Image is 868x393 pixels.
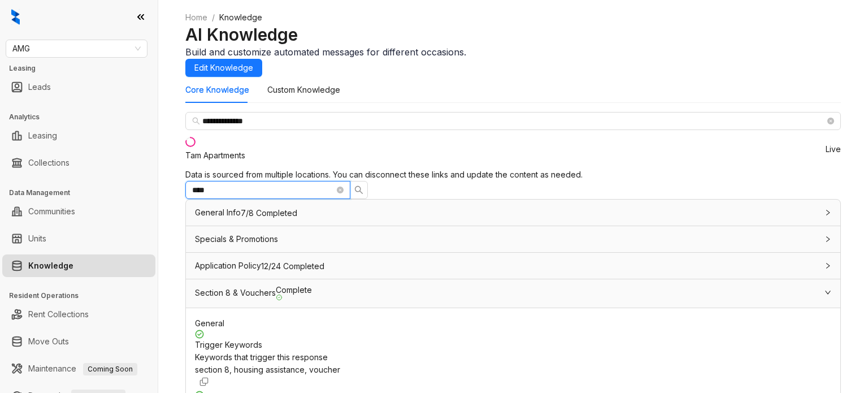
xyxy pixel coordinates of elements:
[195,261,261,270] span: Application Policy
[9,63,158,74] h3: Leasing
[2,303,155,326] li: Rent Collections
[195,365,340,374] span: section 8, housing assistance, voucher
[2,227,155,250] li: Units
[12,40,141,57] span: AMG
[28,227,46,250] a: Units
[185,149,245,162] div: Tam Apartments
[195,234,278,244] span: Specials & Promotions
[195,318,224,328] span: General
[195,208,241,217] span: General Info
[185,45,841,59] div: Build and customize automated messages for different occasions.
[2,254,155,277] li: Knowledge
[183,11,210,24] a: Home
[28,76,51,98] a: Leads
[83,363,137,375] span: Coming Soon
[337,187,344,193] span: close-circle
[826,145,841,153] span: Live
[186,226,840,252] div: Specials & Promotions
[276,286,312,301] span: Complete
[267,84,340,96] div: Custom Knowledge
[219,12,262,22] span: Knowledge
[827,118,834,124] span: close-circle
[28,254,73,277] a: Knowledge
[9,112,158,122] h3: Analytics
[241,209,297,217] span: 7/8 Completed
[195,288,276,297] span: Section 8 & Vouchers
[186,279,840,308] div: Section 8 & VouchersComplete
[2,330,155,353] li: Move Outs
[2,76,155,98] li: Leads
[28,303,89,326] a: Rent Collections
[9,188,158,198] h3: Data Management
[212,11,215,24] li: /
[194,62,253,74] span: Edit Knowledge
[824,209,831,216] span: collapsed
[185,24,841,45] h2: AI Knowledge
[185,169,841,181] div: Data is sourced from multiple locations. You can disconnect these links and update the content as...
[28,124,57,147] a: Leasing
[195,351,831,364] div: Keywords that trigger this response
[2,200,155,223] li: Communities
[2,124,155,147] li: Leasing
[2,357,155,380] li: Maintenance
[195,339,831,351] div: Trigger Keywords
[186,200,840,226] div: General Info7/8 Completed
[11,9,20,25] img: logo
[824,262,831,269] span: collapsed
[186,253,840,279] div: Application Policy12/24 Completed
[2,152,155,174] li: Collections
[28,330,69,353] a: Move Outs
[185,84,249,96] div: Core Knowledge
[9,291,158,301] h3: Resident Operations
[354,185,363,195] span: search
[185,59,262,77] button: Edit Knowledge
[824,289,831,296] span: expanded
[28,152,70,174] a: Collections
[261,262,324,270] span: 12/24 Completed
[824,236,831,243] span: collapsed
[192,117,200,125] span: search
[28,200,75,223] a: Communities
